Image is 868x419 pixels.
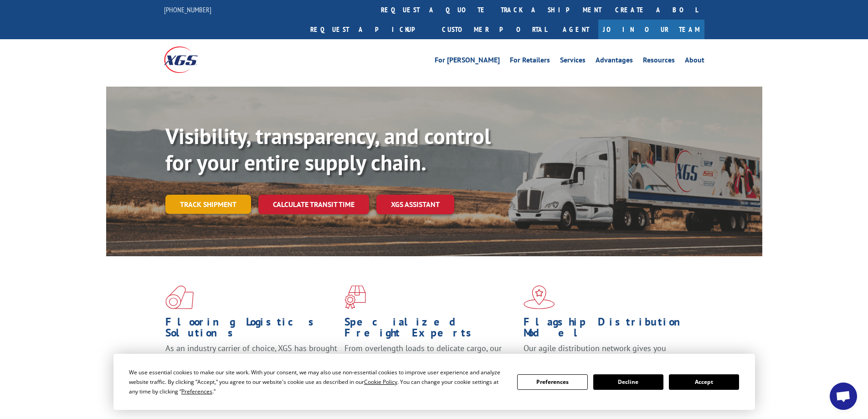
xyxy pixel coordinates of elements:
a: For Retailers [510,57,550,67]
div: Open chat [830,383,857,410]
a: Request a pickup [303,20,435,39]
a: [PHONE_NUMBER] [164,5,211,14]
img: xgs-icon-flagship-distribution-model-red [524,285,555,309]
button: Accept [669,374,739,390]
span: Our agile distribution network gives you nationwide inventory management on demand. [524,343,691,364]
h1: Flooring Logistics Solutions [165,316,338,343]
a: For [PERSON_NAME] [435,57,500,67]
a: XGS ASSISTANT [376,195,454,214]
span: Cookie Policy [364,378,397,386]
img: xgs-icon-focused-on-flooring-red [344,285,366,309]
button: Preferences [517,374,587,390]
div: We use essential cookies to make our site work. With your consent, we may also use non-essential ... [129,367,506,396]
a: Join Our Team [598,20,704,39]
a: Advantages [596,57,633,67]
b: Visibility, transparency, and control for your entire supply chain. [165,122,491,176]
a: Services [560,57,586,67]
a: Track shipment [165,195,251,214]
div: Cookie Consent Prompt [113,354,755,410]
p: From overlength loads to delicate cargo, our experienced staff knows the best way to move your fr... [344,343,517,383]
a: Agent [554,20,598,39]
a: About [685,57,704,67]
span: As an industry carrier of choice, XGS has brought innovation and dedication to flooring logistics... [165,343,337,375]
a: Calculate transit time [258,195,369,214]
a: Resources [643,57,675,67]
span: Preferences [181,388,212,395]
img: xgs-icon-total-supply-chain-intelligence-red [165,285,194,309]
a: Customer Portal [435,20,554,39]
h1: Specialized Freight Experts [344,316,517,343]
h1: Flagship Distribution Model [524,316,696,343]
button: Decline [593,374,663,390]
